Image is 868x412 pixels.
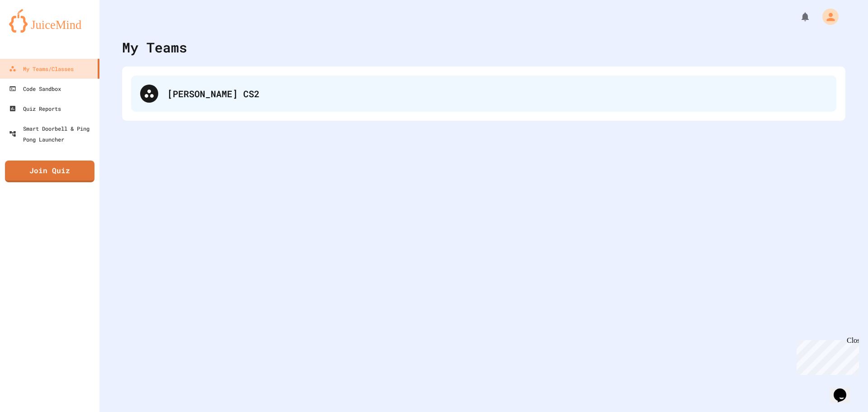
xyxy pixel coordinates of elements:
iframe: chat widget [793,336,859,375]
div: My Account [813,6,841,27]
div: [PERSON_NAME] CS2 [167,87,827,100]
div: [PERSON_NAME] CS2 [131,76,836,112]
div: My Teams/Classes [9,63,74,74]
img: logo-orange.svg [9,9,90,33]
div: My Teams [122,37,187,57]
div: Quiz Reports [9,103,61,114]
iframe: chat widget [830,376,859,403]
div: Chat with us now!Close [4,4,62,57]
div: Code Sandbox [9,83,61,94]
div: Smart Doorbell & Ping Pong Launcher [9,123,96,145]
a: Join Quiz [5,161,94,182]
div: My Notifications [783,9,813,24]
